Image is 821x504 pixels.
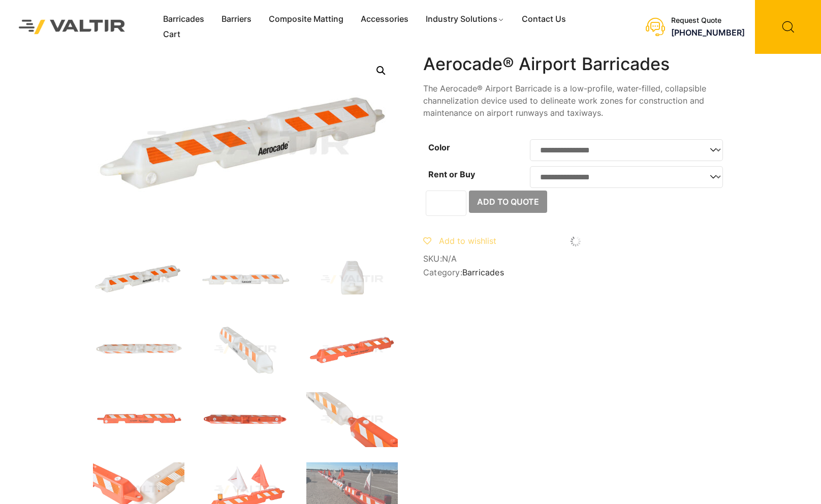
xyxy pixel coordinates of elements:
[671,27,745,38] a: [PHONE_NUMBER]
[423,54,728,75] h1: Aerocade® Airport Barricades
[154,27,189,42] a: Cart
[469,191,547,213] button: Add to Quote
[442,254,457,264] span: N/A
[154,12,213,27] a: Barricades
[306,252,398,307] img: Aerocade_Nat_Side.jpg
[93,392,184,447] img: Aerocade_Org_Front.jpg
[417,12,513,27] a: Industry Solutions
[306,322,398,377] img: Aerocade_Org_3Q.jpg
[200,392,291,447] img: Aerocade_Org_Top.jpg
[428,142,450,152] label: Color
[423,268,728,277] span: Category:
[200,322,291,377] img: Aerocade_Nat_x1-1.jpg
[352,12,417,27] a: Accessories
[306,392,398,447] img: Aerocade_Org_x1.jpg
[93,252,184,307] img: Aerocade_Nat_3Q-1.jpg
[462,267,504,277] a: Barricades
[213,12,260,27] a: Barriers
[200,252,291,307] img: Aerocade_Nat_Front-1.jpg
[426,191,466,216] input: Product quantity
[93,322,184,377] img: Aerocade_Nat_Top.jpg
[513,12,575,27] a: Contact Us
[671,16,745,25] div: Request Quote
[260,12,352,27] a: Composite Matting
[8,9,137,45] img: Valtir Rentals
[423,82,728,119] p: The Aerocade® Airport Barricade is a low-profile, water-filled, collapsible channelization device...
[428,169,475,179] label: Rent or Buy
[423,254,728,264] span: SKU:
